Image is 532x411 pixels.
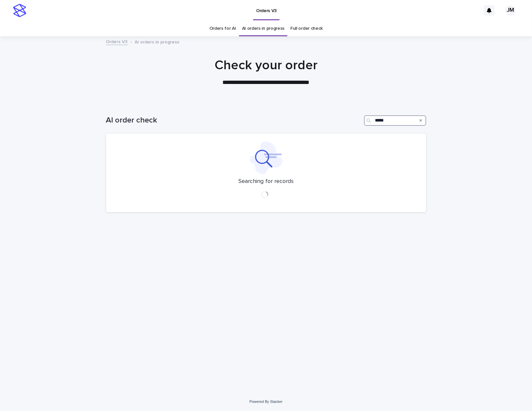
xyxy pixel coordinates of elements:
[13,4,26,17] img: stacker-logo-s-only.png
[242,21,285,36] a: AI orders in progress
[250,400,282,403] a: Powered By Stacker
[106,116,362,125] h1: AI order check
[505,5,516,16] div: JM
[135,38,180,45] p: AI orders in progress
[106,58,426,73] h1: Check your order
[364,115,426,126] input: Search
[238,178,294,185] p: Searching for records
[290,21,323,36] a: Full order check
[106,38,128,45] a: Orders V3
[209,21,236,36] a: Orders for AI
